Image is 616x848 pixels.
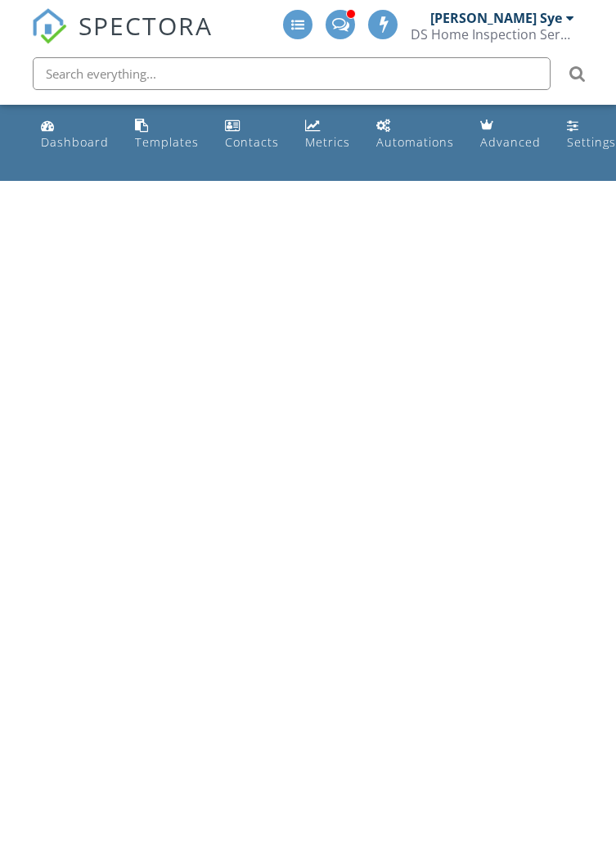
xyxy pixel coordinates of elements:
[480,134,541,150] div: Advanced
[411,26,574,43] div: DS Home Inspection Services, LLC
[41,134,109,150] div: Dashboard
[474,111,547,158] a: Advanced
[567,134,616,150] div: Settings
[31,22,213,56] a: SPECTORA
[79,8,213,43] span: SPECTORA
[370,111,461,158] a: Automations (Advanced)
[34,111,115,158] a: Dashboard
[299,111,357,158] a: Metrics
[218,111,286,158] a: Contacts
[128,111,205,158] a: Templates
[376,134,454,150] div: Automations
[430,10,562,26] div: [PERSON_NAME] Sye
[33,57,551,90] input: Search everything...
[305,134,350,150] div: Metrics
[135,134,199,150] div: Templates
[225,134,279,150] div: Contacts
[31,8,67,44] img: The Best Home Inspection Software - Spectora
